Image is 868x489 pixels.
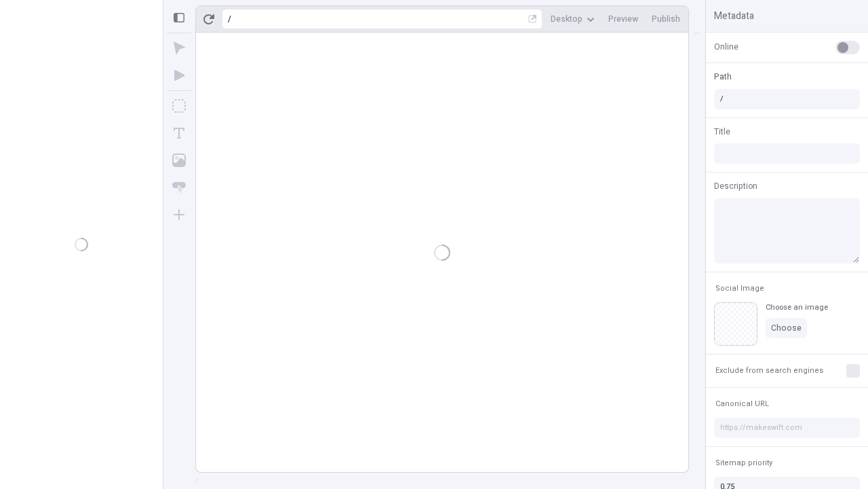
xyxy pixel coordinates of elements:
button: Canonical URL [713,396,772,412]
input: https://makeswift.com [714,418,860,438]
span: Desktop [551,14,583,24]
div: / [228,14,231,24]
span: Preview [608,14,638,24]
button: Text [167,121,191,145]
button: Box [167,94,191,118]
span: Description [714,180,757,192]
button: Choose [766,318,807,338]
button: Exclude from search engines [713,363,826,379]
span: Online [714,41,738,53]
button: Desktop [545,9,600,29]
span: Title [714,126,730,138]
button: Preview [603,9,644,29]
button: Publish [646,9,686,29]
span: Canonical URL [715,399,769,409]
span: Sitemap priority [715,458,772,468]
button: Sitemap priority [713,455,775,471]
span: Path [714,71,732,83]
div: Choose an image [766,302,828,312]
span: Publish [652,14,680,24]
span: Exclude from search engines [715,365,823,376]
span: Social Image [715,283,764,293]
button: Image [167,148,191,173]
span: Choose [771,323,802,333]
button: Social Image [713,280,767,297]
button: Button [167,175,191,200]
